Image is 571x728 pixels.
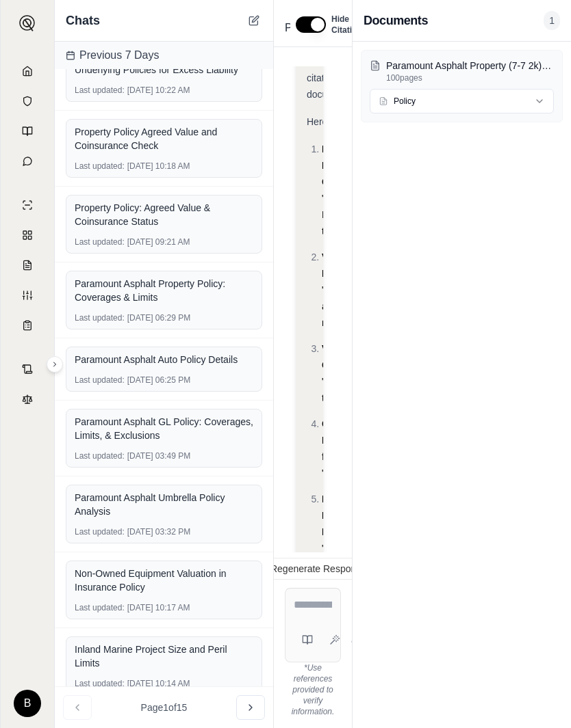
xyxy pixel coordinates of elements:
[75,678,253,689] div: [DATE] 10:14 AM
[246,12,262,29] button: New Chat
[141,701,188,714] span: Page 1 of 15
[75,526,253,537] div: [DATE] 03:32 PM
[307,116,374,127] span: Here's the plan:
[386,72,554,83] p: 100 pages
[47,356,63,373] button: Expand sidebar
[75,312,253,323] div: [DATE] 06:29 PM
[75,450,253,461] div: [DATE] 03:49 PM
[75,201,253,228] div: Property Policy: Agreed Value & Coinsurance Status
[9,87,46,115] a: Documents Vault
[75,277,253,304] div: Paramount Asphalt Property Policy: Coverages & Limits
[75,491,253,518] div: Paramount Asphalt Umbrella Policy Analysis
[322,360,416,403] span: Search for "Vacancy" and related terms.
[322,418,407,446] span: Civil Authority and Ingress/Egress:
[75,85,125,96] span: Last updated:
[75,63,253,77] div: Underlying Policies for Excess Liability
[19,15,36,31] img: Expand sidebar
[75,526,125,537] span: Last updated:
[9,386,46,413] a: Legal Search Engine
[544,11,560,30] span: 1
[9,57,46,85] a: Home
[9,282,46,309] a: Custom Report
[9,312,46,339] a: Coverage Table
[370,59,554,83] button: Paramount Asphalt Property (7-7 2k).pdf100pages
[75,602,125,613] span: Last updated:
[322,494,422,537] span: Dependent Properties/Contingent BI:
[386,59,554,72] p: Paramount Asphalt Property (7-7 2k).pdf
[14,690,41,717] div: B
[75,643,253,670] div: Inland Marine Project Size and Peril Limits
[75,161,125,172] span: Last updated:
[242,558,383,580] button: Regenerate Response
[322,343,360,370] span: Vacancy Clause:
[75,567,253,594] div: Non-Owned Equipment Valuation in Insurance Policy
[75,602,253,613] div: [DATE] 10:17 AM
[75,375,125,386] span: Last updated:
[75,353,253,366] div: Paramount Asphalt Auto Policy Details
[75,450,125,461] span: Last updated:
[55,42,273,69] div: Previous 7 Days
[279,17,290,39] span: Paramount Asphalt Property Policy: Coverages & Limits
[75,678,125,689] span: Last updated:
[9,355,46,383] a: Contract Analysis
[9,221,46,249] a: Policy Comparisons
[322,144,373,187] span: Equipment Breakdown Coverage:
[322,435,424,478] span: Search for "Civil Authority", "Ingress", and "Egress".
[75,415,253,442] div: Paramount Asphalt GL Policy: Coverages, Limits, & Exclusions
[75,85,253,96] div: [DATE] 10:22 AM
[9,118,46,145] a: Prompt Library
[9,252,46,279] a: Claim Coverage
[14,10,41,37] button: Expand sidebar
[66,11,100,30] span: Chats
[75,237,125,247] span: Last updated:
[75,237,253,247] div: [DATE] 09:21 AM
[270,563,366,574] span: Regenerate Response
[75,161,253,172] div: [DATE] 10:18 AM
[9,148,46,175] a: Chat
[364,11,428,30] h3: Documents
[75,125,253,152] div: Property Policy Agreed Value and Coinsurance Check
[75,375,253,386] div: [DATE] 06:25 PM
[322,252,401,279] span: Voluntary Parting Exclusion:
[285,662,341,717] div: *Use references provided to verify information.
[75,312,125,323] span: Last updated:
[331,14,366,36] span: Hide Citations
[9,191,46,219] a: Single Policy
